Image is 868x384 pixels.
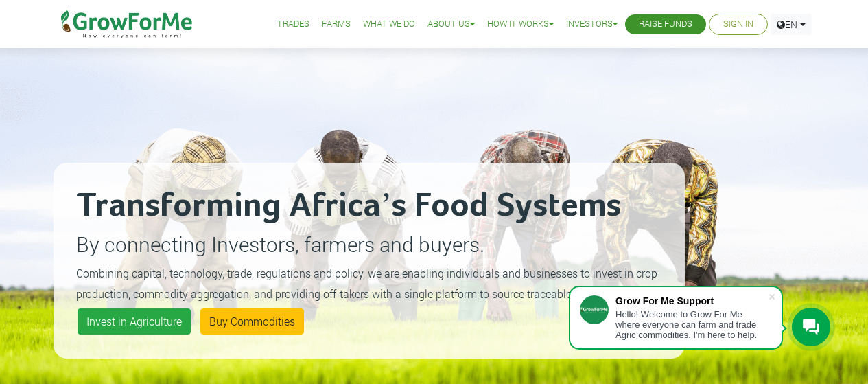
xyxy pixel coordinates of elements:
a: How it Works [487,17,554,32]
h2: Transforming Africa’s Food Systems [76,185,662,227]
a: Investors [566,17,618,32]
p: By connecting Investors, farmers and buyers. [76,229,662,260]
a: Raise Funds [639,17,692,32]
a: EN [771,14,812,35]
a: What We Do [363,17,415,32]
a: Sign In [723,17,753,32]
a: About Us [427,17,475,32]
a: Buy Commodities [200,308,304,335]
small: Combining capital, technology, trade, regulations and policy, we are enabling individuals and bus... [76,266,657,301]
a: Trades [277,17,309,32]
a: Farms [322,17,351,32]
a: Invest in Agriculture [78,308,191,335]
div: Hello! Welcome to Grow For Me where everyone can farm and trade Agric commodities. I'm here to help. [615,309,768,340]
div: Grow For Me Support [615,295,768,306]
